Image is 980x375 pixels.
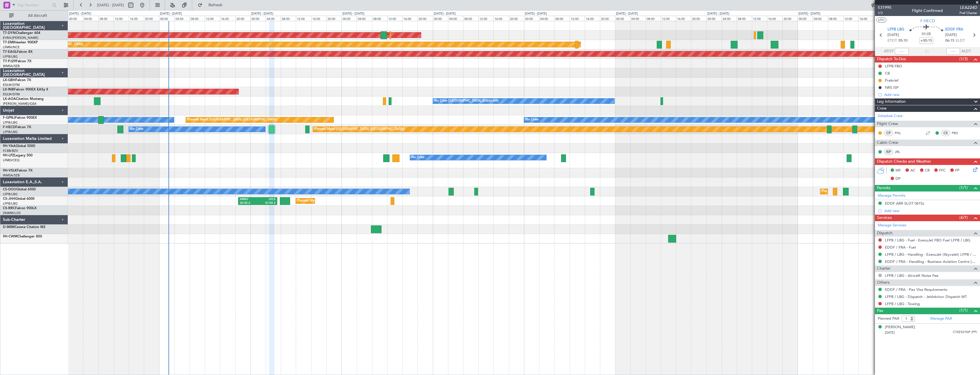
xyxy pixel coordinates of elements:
[433,16,448,21] div: 00:00
[885,259,977,264] a: EDDF / FRA - Handling - Business Aviation Centre [GEOGRAPHIC_DATA] ([PERSON_NAME] Avn) EDDF / FRA
[3,207,15,210] span: CS-RRC
[3,60,31,63] a: T7-PJ29Falcon 7X
[877,105,887,112] span: Crew
[3,50,33,54] a: T7-EAGLFalcon 8X
[493,16,509,21] div: 16:00
[877,265,891,272] span: Charter
[258,197,275,201] div: LPCS
[877,121,898,127] span: Flight Crew
[895,176,901,182] span: DP
[251,11,273,16] div: [DATE] - [DATE]
[357,16,372,21] div: 04:00
[945,38,954,44] span: 06:15
[99,16,114,21] div: 08:00
[3,60,16,63] span: T7-PJ29
[3,126,15,129] span: F-HECD
[434,97,499,105] div: No Crew [GEOGRAPHIC_DATA] (Dublin Intl)
[3,144,35,148] a: 9H-YAAGlobal 5000
[3,64,20,68] a: WMSA/SZB
[539,16,554,21] div: 04:00
[342,16,357,21] div: 00:00
[3,211,21,215] a: DNMM/LOS
[843,16,858,21] div: 12:00
[17,1,50,9] input: Trip Number
[691,16,706,21] div: 20:00
[97,3,124,8] span: [DATE] - [DATE]
[945,27,963,33] span: EDDF FRA
[3,36,38,40] a: EVRA/[PERSON_NAME]
[266,16,281,21] div: 04:00
[616,11,638,16] div: [DATE] - [DATE]
[877,215,892,221] span: Services
[311,16,326,21] div: 16:00
[798,11,820,16] div: [DATE] - [DATE]
[3,154,33,157] a: 9H-LPZLegacy 500
[3,173,20,178] a: WMSA/SZB
[3,149,18,153] a: FCBB/BZV
[3,154,14,157] span: 9H-LPZ
[959,215,968,221] span: (4/7)
[956,38,965,44] span: ELDT
[876,17,886,23] button: UTC
[3,116,15,120] span: F-GPNJ
[478,16,493,21] div: 12:00
[525,116,539,124] div: No Crew
[737,16,752,21] div: 08:00
[877,56,906,62] span: Dispatch To-Dos
[878,193,905,199] a: Manage Permits
[676,16,691,21] div: 16:00
[912,8,943,14] div: Flight Confirmed
[813,16,828,21] div: 04:00
[129,16,144,21] div: 16:00
[3,45,20,49] a: LFMN/NCE
[281,16,296,21] div: 08:00
[959,56,968,62] span: (1/3)
[885,71,890,76] div: CB
[878,5,891,11] span: 531995
[895,149,907,154] a: JRL
[3,97,44,101] a: LX-AOACitation Mustang
[3,41,38,44] a: T7-EMIHawker 900XP
[828,16,843,21] div: 08:00
[187,116,277,124] div: Planned Maint [GEOGRAPHIC_DATA] ([GEOGRAPHIC_DATA])
[3,235,42,238] a: 9H-CWMChallenger 850
[885,201,924,206] div: EDDF ARR SLOT 0615z
[3,158,19,162] a: LFMD/CEQ
[885,238,970,243] a: LFPB / LBG - Fuel - ExecuJet FBO Fuel LFPB / LBG
[722,16,737,21] div: 04:00
[858,16,873,21] div: 16:00
[3,41,14,44] span: T7-EMI
[945,32,957,38] span: [DATE]
[314,125,404,134] div: Planned Maint [GEOGRAPHIC_DATA] ([GEOGRAPHIC_DATA])
[434,11,456,16] div: [DATE] - [DATE]
[387,16,402,21] div: 12:00
[877,308,883,314] span: Pax
[961,49,971,54] span: ALDT
[195,1,229,10] button: Refresh
[250,16,266,21] div: 00:00
[160,11,182,16] div: [DATE] - [DATE]
[877,140,898,146] span: Cabin Crew
[930,316,952,322] a: Manage PAX
[3,126,31,129] a: F-HECDFalcon 7X
[885,294,967,299] a: LFPB / LBG - Dispatch - JetAdvisor Dispatch MT
[144,16,159,21] div: 20:00
[885,324,915,330] div: [PERSON_NAME]
[887,27,904,33] span: LFPB LBG
[130,125,143,134] div: No Crew
[524,16,539,21] div: 00:00
[877,279,889,286] span: Others
[706,16,722,21] div: 00:00
[920,18,935,24] span: F-HECD
[959,307,968,313] span: (1/1)
[877,158,931,165] span: Dispatch Checks and Weather
[240,197,258,201] div: KRNO
[585,16,600,21] div: 16:00
[372,16,387,21] div: 08:00
[877,230,893,237] span: Dispatch
[15,14,60,18] span: All Aircraft
[3,92,20,96] a: EDLW/DTM
[68,16,83,21] div: 00:00
[3,120,18,125] a: LFPB/LBG
[3,201,18,206] a: LFPB/LBG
